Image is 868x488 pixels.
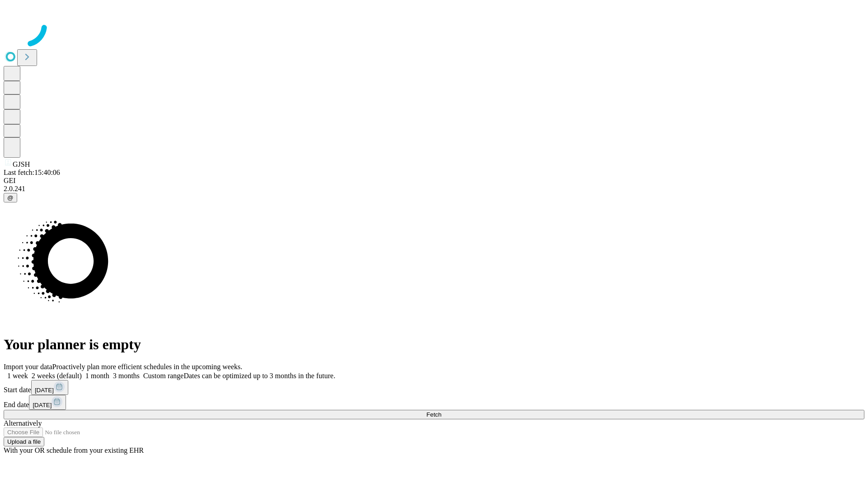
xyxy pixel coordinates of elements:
[33,402,52,408] span: [DATE]
[4,193,17,202] button: @
[4,336,864,353] h1: Your planner is empty
[4,419,42,427] span: Alternatively
[13,160,30,168] span: GJSH
[4,395,864,410] div: End date
[29,395,66,410] button: [DATE]
[31,380,68,395] button: [DATE]
[32,372,82,380] span: 2 weeks (default)
[4,410,864,419] button: Fetch
[113,372,140,380] span: 3 months
[35,387,54,394] span: [DATE]
[184,372,335,380] span: Dates can be optimized up to 3 months in the future.
[4,177,864,185] div: GEI
[4,446,144,454] span: With your OR schedule from your existing EHR
[4,380,864,395] div: Start date
[7,372,28,380] span: 1 week
[4,437,44,446] button: Upload a file
[52,363,242,371] span: Proactively plan more efficient schedules in the upcoming weeks.
[85,372,109,380] span: 1 month
[4,363,52,371] span: Import your data
[7,194,14,201] span: @
[426,411,441,418] span: Fetch
[4,169,60,176] span: Last fetch: 15:40:06
[143,372,184,380] span: Custom range
[4,185,864,193] div: 2.0.241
